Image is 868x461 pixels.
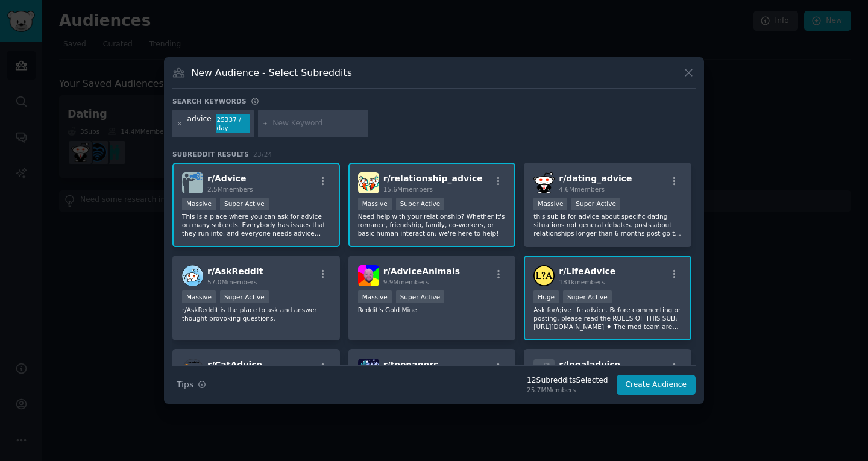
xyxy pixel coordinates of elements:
[182,359,203,380] img: CatAdvice
[358,212,506,237] p: Need help with your relationship? Whether it's romance, friendship, family, co-workers, or basic ...
[533,265,555,286] img: LifeAdvice
[533,198,567,210] div: Massive
[358,306,506,314] p: Reddit's Gold Mine
[207,278,257,286] span: 57.0M members
[272,118,364,129] input: New Keyword
[563,290,612,303] div: Super Active
[216,114,250,133] div: 25337 / day
[207,266,263,276] span: r/ AskReddit
[182,212,330,237] p: This is a place where you can ask for advice on many subjects. Everybody has issues that they run...
[172,150,249,158] span: Subreddit Results
[358,265,379,286] img: AdviceAnimals
[559,278,605,286] span: 181k members
[182,198,216,210] div: Massive
[207,174,247,183] span: r/ Advice
[533,172,555,193] img: dating_advice
[396,198,445,210] div: Super Active
[559,186,605,193] span: 4.6M members
[172,374,210,395] button: Tips
[396,290,445,303] div: Super Active
[207,186,253,193] span: 2.5M members
[533,306,682,331] p: Ask for/give life advice. Before commenting or posting, please read the RULES OF THIS SUB: [URL][...
[253,151,272,158] span: 23 / 24
[358,290,392,303] div: Massive
[559,360,620,369] span: r/ legaladvice
[383,174,483,183] span: r/ relationship_advice
[383,278,429,286] span: 9.9M members
[383,266,460,276] span: r/ AdviceAnimals
[182,265,203,286] img: AskReddit
[527,386,608,394] div: 25.7M Members
[182,306,330,322] p: r/AskReddit is the place to ask and answer thought-provoking questions.
[358,359,379,380] img: teenagers
[559,174,632,183] span: r/ dating_advice
[192,66,352,79] h3: New Audience - Select Subreddits
[533,290,559,303] div: Huge
[617,375,696,395] button: Create Audience
[220,290,269,303] div: Super Active
[207,360,262,369] span: r/ CatAdvice
[358,172,379,193] img: relationship_advice
[571,198,620,210] div: Super Active
[220,198,269,210] div: Super Active
[182,172,203,193] img: Advice
[527,375,608,386] div: 12 Subreddit s Selected
[383,186,433,193] span: 15.6M members
[358,198,392,210] div: Massive
[187,114,212,133] div: advice
[177,378,193,391] span: Tips
[172,97,247,105] h3: Search keywords
[182,290,216,303] div: Massive
[533,212,682,237] p: this sub is for advice about specific dating situations not general debates. posts about relation...
[383,360,439,369] span: r/ teenagers
[559,266,615,276] span: r/ LifeAdvice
